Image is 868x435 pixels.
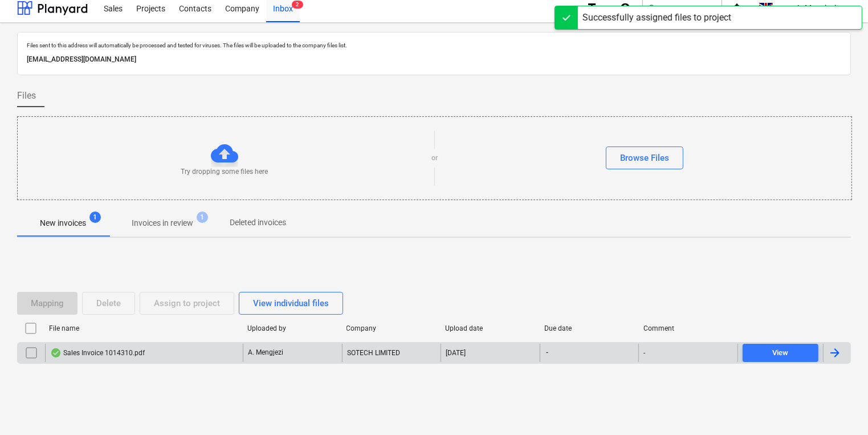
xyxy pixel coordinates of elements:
[50,348,145,357] div: Sales Invoice 1014310.pdf
[27,42,841,49] p: Files sent to this address will automatically be processed and tested for viruses. The files will...
[446,349,466,357] div: [DATE]
[743,344,818,362] button: View
[545,348,549,357] span: -
[292,1,303,9] span: 2
[431,153,438,163] p: or
[89,212,101,223] span: 1
[132,217,193,229] p: Invoices in review
[17,89,36,103] span: Files
[544,324,634,332] div: Due date
[445,324,535,332] div: Upload date
[40,217,86,229] p: New invoices
[773,347,789,360] div: View
[643,324,733,332] div: Comment
[253,296,329,311] div: View individual files
[643,349,645,357] div: -
[27,54,841,66] p: [EMAIL_ADDRESS][DOMAIN_NAME]
[347,324,437,332] div: Company
[606,147,683,169] button: Browse Files
[811,380,868,435] iframe: Chat Widget
[230,217,286,229] p: Deleted invoices
[247,324,337,332] div: Uploaded by
[49,324,238,332] div: File name
[197,212,208,223] span: 1
[342,344,441,362] div: SOTECH LIMITED
[248,348,283,357] p: A. Mengjezi
[50,348,62,357] div: OCR finished
[620,151,669,165] div: Browse Files
[181,167,268,177] p: Try dropping some files here
[239,292,343,315] button: View individual files
[17,116,852,200] div: Try dropping some files hereorBrowse Files
[582,11,731,25] div: Successfully assigned files to project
